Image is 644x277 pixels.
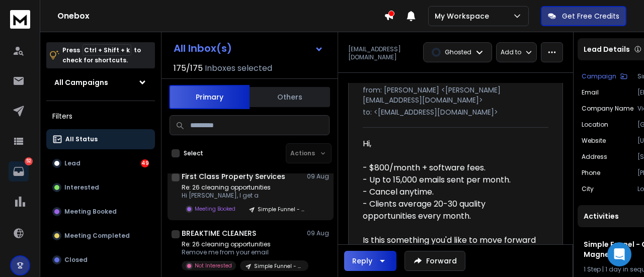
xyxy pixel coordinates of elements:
p: city [582,185,594,193]
button: All Status [46,129,155,149]
p: Lead Details [584,44,630,54]
span: 175 / 175 [174,62,203,74]
p: [EMAIL_ADDRESS][DOMAIN_NAME] [348,45,417,61]
div: - $800/month + software fees. [363,162,540,174]
button: Reply [344,251,396,271]
p: location [582,121,608,129]
p: Meeting Completed [64,232,130,240]
div: 49 [141,159,149,167]
p: Simple Funnel - CC - Lead Magnet [258,206,306,213]
p: 09 Aug [307,229,330,237]
span: Ctrl + Shift + k [83,44,131,56]
p: Ghosted [445,48,471,56]
button: Closed [46,250,155,270]
a: 52 [9,161,29,181]
p: 52 [25,157,33,165]
p: Simple Funnel - CC - Lead Magnet [254,262,302,270]
p: Re: 26 cleaning opportunities [182,240,302,248]
div: Open Intercom Messenger [607,242,631,266]
div: - Cancel anytime. [363,186,540,198]
p: Phone [582,169,600,177]
button: Lead49 [46,153,155,173]
button: Primary [169,85,250,109]
p: Closed [64,256,88,264]
button: All Campaigns [46,72,155,93]
p: Company Name [582,105,633,113]
p: Add to [501,48,521,56]
h3: Filters [46,109,155,123]
p: Meeting Booked [64,208,117,216]
img: logo [10,10,30,29]
button: Campaign [582,72,627,80]
span: 1 Step [584,265,601,273]
p: Interested [64,183,99,192]
p: from: [PERSON_NAME] <[PERSON_NAME][EMAIL_ADDRESS][DOMAIN_NAME]> [363,85,548,105]
label: Select [184,149,203,157]
p: Not Interested [195,262,232,269]
button: Meeting Completed [46,226,155,246]
button: All Inbox(s) [166,38,332,58]
p: Lead [64,159,80,167]
h1: All Inbox(s) [174,43,232,53]
div: Hi, [363,138,540,150]
p: All Status [65,135,98,143]
button: Others [250,86,330,108]
p: Get Free Credits [562,11,619,21]
p: website [582,137,606,145]
p: to: <[EMAIL_ADDRESS][DOMAIN_NAME]> [363,107,548,117]
button: Interested [46,177,155,198]
h3: Inboxes selected [205,62,272,74]
p: My Workspace [435,11,493,21]
p: Re: 26 cleaning opportunities [182,183,302,192]
p: address [582,153,607,161]
p: Remove me from your email [182,248,302,256]
h1: First Class Property Services [182,171,285,181]
h1: BREAKTIME CLEANERS [182,228,256,238]
h1: Onebox [57,10,384,22]
p: Campaign [582,72,616,80]
div: - Clients average 20-30 quality opportunities every month. [363,198,540,222]
button: Get Free Credits [541,6,626,26]
p: Hi [PERSON_NAME], I get a [182,192,302,200]
button: Meeting Booked [46,202,155,222]
div: Is this something you'd like to move forward with? [363,234,540,258]
p: 09 Aug [307,172,330,180]
div: Reply [352,256,372,266]
div: - Up to 15,000 emails sent per month. [363,174,540,186]
p: Email [582,88,599,97]
button: Forward [405,251,465,271]
h1: All Campaigns [54,77,108,87]
p: Press to check for shortcuts. [62,45,141,65]
p: Meeting Booked [195,205,235,213]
